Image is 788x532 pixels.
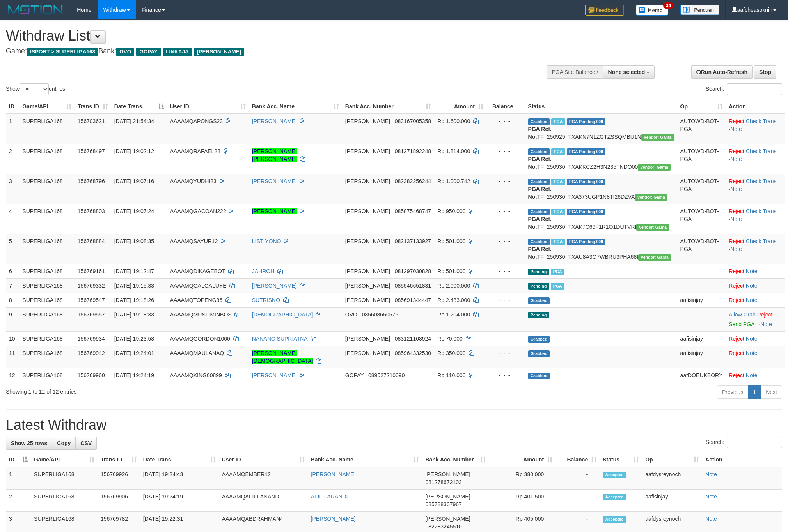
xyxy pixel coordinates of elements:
[170,336,230,342] span: AAAAMQGORDON1000
[727,83,782,95] input: Search:
[726,293,785,307] td: ·
[170,148,220,154] span: AAAAMQRAFAEL28
[746,297,758,303] a: Note
[6,346,19,368] td: 11
[551,209,565,215] span: Marked by aafsoumeymey
[6,204,19,234] td: 4
[729,372,744,378] a: Reject
[490,349,522,357] div: - - -
[525,144,677,174] td: TF_250930_TXAKKCZ2H3N235TNDO00
[585,5,624,16] img: Feedback.jpg
[746,372,758,378] a: Note
[219,490,308,512] td: AAAAMQAFIFFANANDI
[635,194,667,201] span: Vendor URL: https://trx31.1velocity.biz
[556,452,600,467] th: Balance: activate to sort column ascending
[368,372,405,378] span: Copy 089527210090 to clipboard
[425,479,461,485] span: Copy 081278672103 to clipboard
[6,48,518,55] h4: Game: Bank:
[608,69,645,75] span: None selected
[19,204,74,234] td: SUPERLIGA168
[114,350,154,356] span: [DATE] 19:24:01
[437,336,463,342] span: Rp 70.000
[437,350,465,356] span: Rp 350.000
[345,297,390,303] span: [PERSON_NAME]
[600,452,642,467] th: Status: activate to sort column ascending
[52,437,76,450] a: Copy
[757,311,773,318] a: Reject
[603,494,626,500] span: Accepted
[114,208,154,214] span: [DATE] 19:07:24
[677,114,726,144] td: AUTOWD-BOT-PGA
[78,350,105,356] span: 156769942
[729,148,744,154] a: Reject
[6,452,31,467] th: ID: activate to sort column descending
[6,114,19,144] td: 1
[395,283,431,289] span: Copy 085546651831 to clipboard
[114,118,154,124] span: [DATE] 21:54:34
[6,293,19,307] td: 8
[525,234,677,264] td: TF_250930_TXAU8A3O7WBRU3PHA68I
[528,312,549,318] span: Pending
[706,437,782,448] label: Search:
[677,144,726,174] td: AUTOWD-BOT-PGA
[490,282,522,290] div: - - -
[636,224,669,231] span: Vendor URL: https://trx31.1velocity.biz
[395,178,431,184] span: Copy 082382256244 to clipboard
[567,239,606,245] span: PGA Pending
[754,65,776,79] a: Stop
[705,493,717,500] a: Note
[6,368,19,382] td: 12
[748,385,761,399] a: 1
[6,278,19,293] td: 7
[706,83,782,95] label: Search:
[677,293,726,307] td: aafisinjay
[567,179,606,185] span: PGA Pending
[746,118,777,124] a: Check Trans
[437,372,465,378] span: Rp 110.000
[252,372,297,378] a: [PERSON_NAME]
[556,490,600,512] td: -
[726,264,785,278] td: ·
[525,174,677,204] td: TF_250930_TXA373UGP1N8TI26DZVA
[311,516,356,522] a: [PERSON_NAME]
[136,48,161,56] span: GOPAY
[729,311,757,318] span: ·
[437,283,470,289] span: Rp 2.000.000
[490,311,522,318] div: - - -
[705,471,717,477] a: Note
[345,238,390,244] span: [PERSON_NAME]
[729,238,744,244] a: Reject
[729,178,744,184] a: Reject
[78,238,105,244] span: 156768884
[486,99,525,114] th: Balance
[730,186,742,192] a: Note
[603,472,626,478] span: Accepted
[345,148,390,154] span: [PERSON_NAME]
[6,307,19,331] td: 9
[342,99,434,114] th: Bank Acc. Number: activate to sort column ascending
[437,148,470,154] span: Rp 1.814.000
[27,48,98,56] span: ISPORT > SUPERLIGA168
[395,297,431,303] span: Copy 085691344447 to clipboard
[726,234,785,264] td: · ·
[252,238,281,244] a: LISTIYONO
[746,238,777,244] a: Check Trans
[642,452,702,467] th: Op: activate to sort column ascending
[551,239,565,245] span: Marked by aafsoumeymey
[677,174,726,204] td: AUTOWD-BOT-PGA
[528,350,550,357] span: Grabbed
[567,118,606,125] span: PGA Pending
[114,283,154,289] span: [DATE] 19:15:33
[726,114,785,144] td: · ·
[677,234,726,264] td: AUTOWD-BOT-PGA
[490,335,522,343] div: - - -
[603,65,655,79] button: None selected
[567,209,606,215] span: PGA Pending
[437,118,470,124] span: Rp 1.600.000
[252,208,297,214] a: [PERSON_NAME]
[528,239,550,245] span: Grabbed
[525,114,677,144] td: TF_250929_TXAKN7NLZGTZSSQMBU1N
[726,368,785,382] td: ·
[78,297,105,303] span: 156769547
[6,437,52,450] a: Show 25 rows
